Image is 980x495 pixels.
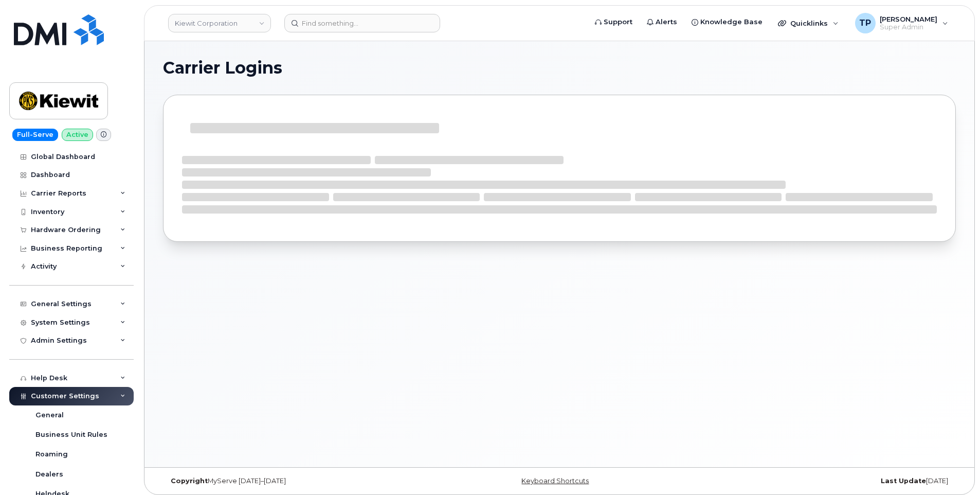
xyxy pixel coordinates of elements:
[692,477,956,485] div: [DATE]
[521,477,589,485] a: Keyboard Shortcuts
[881,477,926,485] strong: Last Update
[163,477,427,485] div: MyServe [DATE]–[DATE]
[171,477,208,485] strong: Copyright
[163,60,282,76] span: Carrier Logins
